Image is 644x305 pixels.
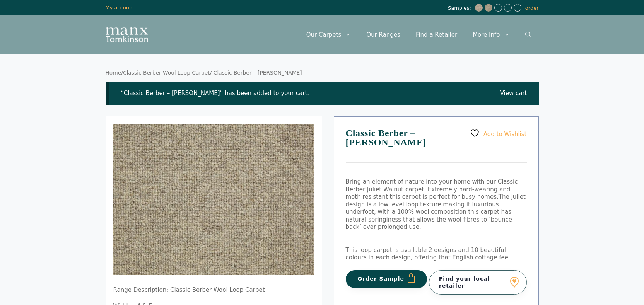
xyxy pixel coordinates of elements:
div: “Classic Berber – [PERSON_NAME]” has been added to your cart. [106,82,539,105]
span: The Juliet design is a low level loop texture making it luxurious underfoot, with a 100% wool com... [346,193,526,230]
img: Manx Tomkinson [106,27,148,42]
img: Classic Berber Juliet Walnut [485,4,492,12]
nav: Breadcrumb [106,70,539,77]
a: View cart [500,90,527,97]
img: Classic Berber - Juliet Limestone [475,4,483,12]
a: Our Ranges [359,23,408,46]
p: Range Description: Classic Berber Wool Loop Carpet [113,286,314,294]
a: Add to Wishlist [470,128,526,138]
a: Our Carpets [299,23,359,46]
a: Open Search Bar [518,23,539,46]
a: order [525,5,539,11]
p: This loop carpet is available 2 designs and 10 beautiful colours in each design, offering that En... [346,247,527,262]
span: Add to Wishlist [483,131,527,138]
a: Find your local retailer [429,270,527,294]
a: My account [106,5,135,10]
button: Order Sample [346,270,427,288]
a: Classic Berber Wool Loop Carpet [123,70,210,76]
span: Samples: [448,5,473,12]
a: More Info [465,23,517,46]
a: Home [106,70,121,76]
p: Bring an element of nature into your home with our Classic Berber Juliet Walnut carpet. Extremely... [346,178,527,231]
a: Find a Retailer [408,23,465,46]
h1: Classic Berber – [PERSON_NAME] [346,128,527,163]
nav: Primary [299,23,539,46]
